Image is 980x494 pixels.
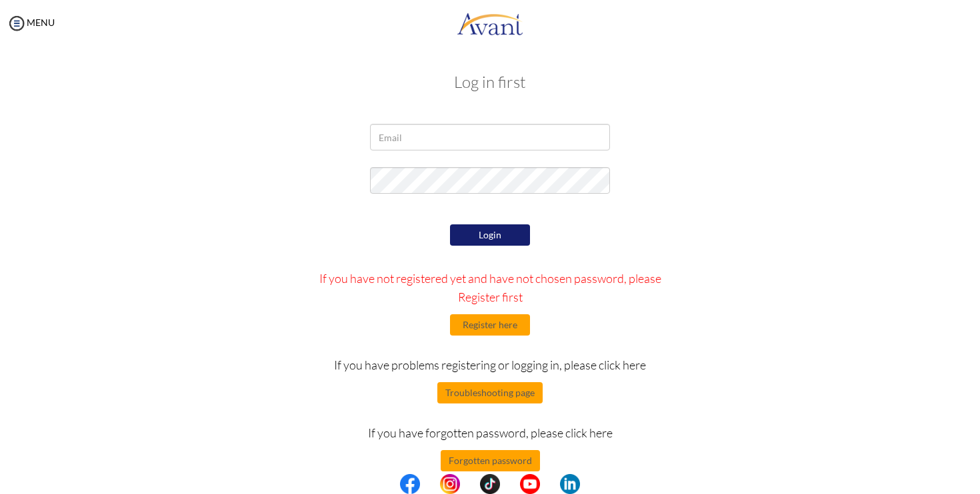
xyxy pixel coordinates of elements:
p: If you have forgotten password, please click here [305,423,675,442]
img: blank.png [420,474,440,494]
p: If you have not registered yet and have not chosen password, please Register first [305,269,675,306]
img: icon-menu.png [7,13,27,33]
h3: Log in first [110,73,870,91]
button: Troubleshooting page [437,382,543,403]
img: logo.png [457,3,523,43]
input: Email [370,124,610,150]
img: li.png [560,474,580,494]
p: If you have problems registering or logging in, please click here [305,356,675,374]
img: blank.png [460,474,480,494]
button: Forgotten password [441,450,540,471]
button: Login [450,224,530,246]
img: tt.png [480,474,500,494]
img: yt.png [520,474,540,494]
img: blank.png [540,474,560,494]
img: blank.png [500,474,520,494]
img: fb.png [400,474,420,494]
a: MENU [7,17,55,28]
img: in.png [440,474,460,494]
button: Register here [450,314,530,336]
